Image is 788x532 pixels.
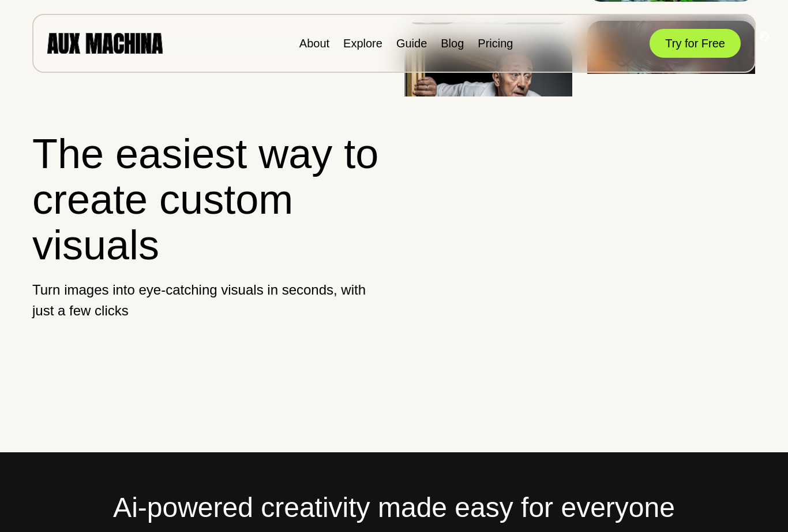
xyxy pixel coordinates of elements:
img: AUX MACHINA [47,33,163,53]
a: About [299,37,329,50]
a: Pricing [478,37,513,50]
a: Explore [343,37,382,50]
a: Blog [441,37,464,50]
p: Turn images into eye-catching visuals in seconds, with just a few clicks [32,280,384,321]
a: Guide [396,37,427,50]
h1: The easiest way to create custom visuals [32,131,384,269]
button: Try for Free [650,29,741,58]
h2: Ai-powered creativity made easy for everyone [32,487,756,529]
